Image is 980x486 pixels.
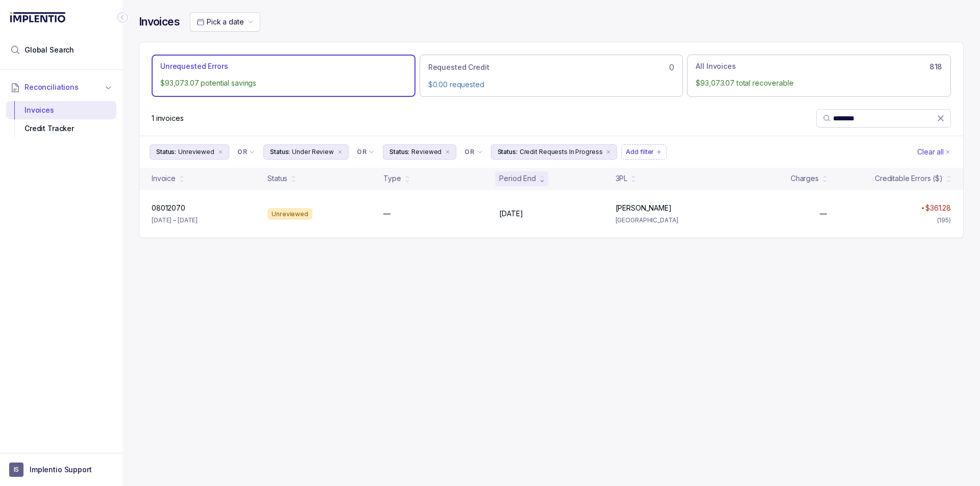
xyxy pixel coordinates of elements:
span: Global Search [24,45,74,55]
div: remove content [336,148,344,156]
button: Filter Chip Connector undefined [353,145,379,159]
div: Invoices [14,101,108,119]
li: Filter Chip Connector undefined [237,148,255,156]
button: Filter Chip Connector undefined [233,145,259,159]
p: Status: [156,147,176,157]
p: Implentio Support [30,465,92,475]
div: remove content [604,148,612,156]
p: $0.00 requested [428,80,675,90]
p: OR [357,148,366,156]
h6: 818 [929,63,942,71]
button: Date Range Picker [190,12,260,32]
search: Date Range Picker [197,17,243,27]
p: 08012070 [152,203,185,213]
div: Status [267,173,287,184]
h4: Invoices [139,15,180,29]
span: Pick a date [207,17,243,26]
div: Reconciliations [6,99,116,140]
div: Creditable Errors ($) [875,173,943,184]
p: $361.28 [925,203,951,213]
button: User initialsImplentio Support [9,463,113,477]
div: remove content [216,148,225,156]
p: 1 invoices [152,113,184,123]
div: Period End [499,173,536,184]
div: Remaining page entries [152,113,184,123]
button: Reconciliations [6,76,116,98]
p: Clear all [917,147,944,157]
p: Status: [389,147,409,157]
button: Filter Chip Unreviewed [150,144,229,160]
div: Unreviewed [267,208,312,220]
button: Filter Chip Reviewed [383,144,456,160]
p: $93,073.07 total recoverable [696,78,942,88]
div: Type [383,173,401,184]
div: 0 [428,61,675,73]
div: Invoice [152,173,176,184]
div: Charges [791,173,819,184]
button: Clear Filters [915,144,953,160]
img: red pointer upwards [921,207,924,209]
div: 3PL [616,173,628,184]
ul: Filter Group [150,144,915,160]
div: Collapse Icon [116,11,129,23]
li: Filter Chip Connector undefined [464,148,482,156]
p: Status: [498,147,518,157]
div: Credit Tracker [14,119,108,138]
button: Filter Chip Credit Requests In Progress [491,144,618,160]
p: — [383,209,390,219]
li: Filter Chip Connector undefined [357,148,375,156]
p: [GEOGRAPHIC_DATA] [616,215,719,225]
ul: Action Tab Group [152,55,951,96]
p: OR [464,148,474,156]
button: Filter Chip Under Review [263,144,349,160]
button: Filter Chip Connector undefined [460,145,486,159]
span: User initials [9,463,23,477]
p: Unreviewed [178,147,214,157]
p: Status: [270,147,290,157]
p: Reviewed [411,147,442,157]
p: [PERSON_NAME] [616,203,672,213]
p: Under Review [292,147,334,157]
p: All Invoices [696,61,736,71]
span: Reconciliations [24,82,79,92]
p: — [820,209,827,219]
p: $93,073.07 potential savings [160,78,407,88]
div: remove content [444,148,452,156]
p: Unrequested Errors [160,61,228,71]
p: Add filter [626,147,654,157]
div: (195) [937,215,951,225]
p: Requested Credit [428,62,489,72]
button: Filter Chip Add filter [621,144,667,160]
p: [DATE] [499,209,523,219]
p: [DATE] – [DATE] [152,215,198,225]
p: OR [237,148,247,156]
p: Credit Requests In Progress [520,147,603,157]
